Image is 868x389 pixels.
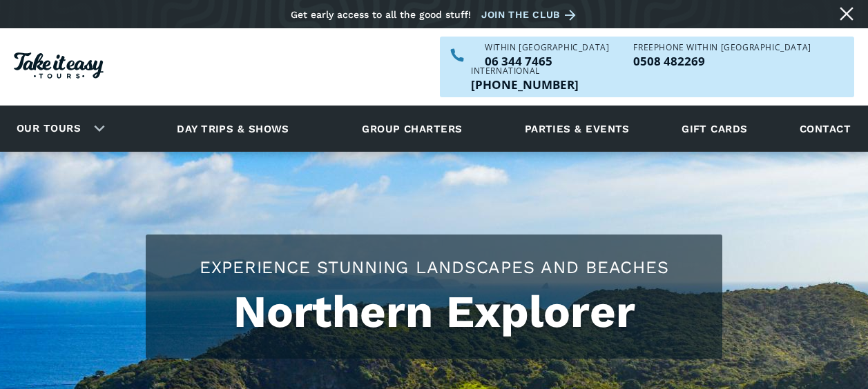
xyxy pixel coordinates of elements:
[471,67,579,75] div: International
[836,3,858,25] a: Close message
[14,52,104,79] img: Take it easy Tours logo
[633,55,811,67] p: 0508 482269
[481,6,581,23] a: Join the club
[485,55,609,67] p: 06 344 7465
[160,255,708,279] h2: Experience stunning landscapes and beaches
[160,286,708,338] h1: Northern Explorer
[291,9,471,20] div: Get early access to all the good stuff!
[518,110,637,148] a: Parties & events
[485,43,609,52] div: WITHIN [GEOGRAPHIC_DATA]
[14,46,104,89] a: Homepage
[793,110,858,148] a: Contact
[675,110,755,148] a: Gift cards
[485,55,609,67] a: Call us within NZ on 063447465
[633,55,811,67] a: Call us freephone within NZ on 0508482269
[345,110,479,148] a: Group charters
[471,79,579,90] p: [PHONE_NUMBER]
[160,110,307,148] a: Day trips & shows
[6,112,91,145] a: Our tours
[633,43,811,52] div: Freephone WITHIN [GEOGRAPHIC_DATA]
[471,79,579,90] a: Call us outside of NZ on +6463447465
